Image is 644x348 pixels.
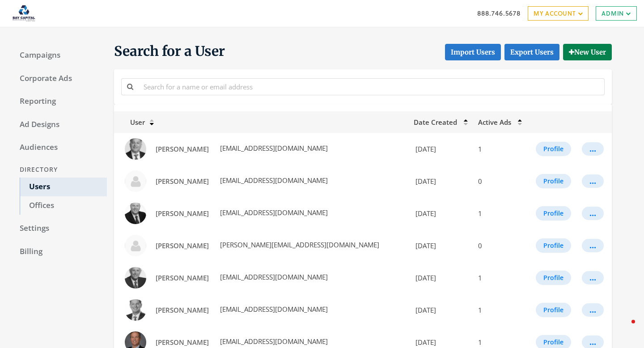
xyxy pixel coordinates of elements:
span: [PERSON_NAME] [156,144,209,153]
span: [EMAIL_ADDRESS][DOMAIN_NAME] [218,337,328,346]
input: Search for a name or email address [138,78,605,95]
td: [DATE] [408,165,473,197]
button: ... [582,271,604,284]
button: ... [582,303,604,317]
button: ... [582,174,604,188]
span: [PERSON_NAME] [156,209,209,218]
a: Settings [11,219,107,238]
div: ... [589,213,596,214]
a: Export Users [504,44,559,60]
iframe: Intercom live chat [614,318,635,339]
span: User [119,118,145,127]
a: Ad Designs [11,115,107,134]
span: Date Created [414,118,457,127]
button: Profile [536,303,571,317]
button: Profile [536,206,571,221]
span: [PERSON_NAME] [156,241,209,250]
button: New User [563,44,612,60]
img: Adwerx [7,2,41,25]
button: Profile [536,142,571,156]
span: [PERSON_NAME] [156,306,209,314]
td: 1 [473,294,526,326]
button: ... [582,239,604,252]
img: Alberto Gamez profile [125,138,146,160]
button: Profile [536,174,571,188]
a: 888.746.5678 [477,8,521,18]
button: Profile [536,271,571,285]
td: 0 [473,229,526,262]
span: [EMAIL_ADDRESS][DOMAIN_NAME] [218,144,328,153]
span: [PERSON_NAME][EMAIL_ADDRESS][DOMAIN_NAME] [218,240,379,249]
a: Offices [20,196,107,215]
span: [PERSON_NAME] [156,273,209,282]
span: Active Ads [478,118,511,127]
td: [DATE] [408,133,473,165]
td: 1 [473,133,526,165]
span: [EMAIL_ADDRESS][DOMAIN_NAME] [218,176,328,185]
a: Users [20,178,107,196]
a: Audiences [11,138,107,157]
div: ... [589,245,596,246]
div: ... [589,149,596,149]
a: Campaigns [11,46,107,65]
div: ... [589,277,596,278]
a: Reporting [11,92,107,111]
span: [PERSON_NAME] [156,177,209,186]
td: [DATE] [408,294,473,326]
span: [EMAIL_ADDRESS][DOMAIN_NAME] [218,305,328,314]
span: Search for a User [114,42,225,60]
span: [EMAIL_ADDRESS][DOMAIN_NAME] [218,208,328,217]
td: 1 [473,262,526,294]
div: ... [589,342,596,343]
a: [PERSON_NAME] [150,302,215,318]
td: 0 [473,165,526,197]
a: [PERSON_NAME] [150,205,215,222]
img: BRAD WATKINS profile [125,267,146,289]
button: Import Users [445,44,501,60]
span: [EMAIL_ADDRESS][DOMAIN_NAME] [218,272,328,281]
td: [DATE] [408,262,473,294]
i: Search for a name or email address [127,83,133,90]
a: [PERSON_NAME] [150,141,215,157]
button: ... [582,142,604,156]
button: ... [582,207,604,220]
span: [PERSON_NAME] [156,338,209,347]
a: [PERSON_NAME] [150,238,215,254]
a: My Account [528,6,589,21]
a: Billing [11,242,107,261]
td: [DATE] [408,229,473,262]
div: Directory [11,161,107,178]
a: [PERSON_NAME] [150,173,215,190]
img: BILL JEFFREYS profile [125,203,146,224]
div: ... [589,310,596,310]
a: [PERSON_NAME] [150,270,215,286]
img: BRIAN MASTERSON profile [125,299,146,321]
td: 1 [473,197,526,229]
td: [DATE] [408,197,473,229]
a: Corporate Ads [11,69,107,88]
div: ... [589,181,596,182]
img: Blake Donaldson profile [125,235,146,256]
button: Profile [536,238,571,253]
a: Admin [596,6,637,21]
img: Alexis Luther profile [125,170,146,192]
